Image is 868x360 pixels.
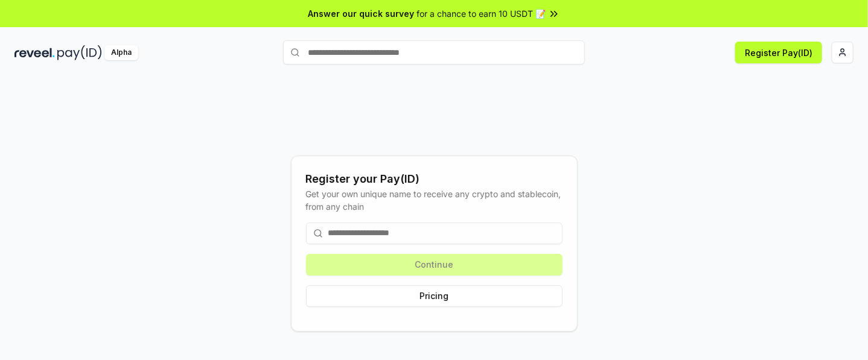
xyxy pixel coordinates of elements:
div: Register your Pay(ID) [306,171,563,188]
div: Alpha [104,45,138,60]
img: pay_id [57,45,102,60]
button: Pricing [306,285,563,307]
button: Register Pay(ID) [735,42,822,63]
div: Get your own unique name to receive any crypto and stablecoin, from any chain [306,188,563,213]
span: Answer our quick survey [308,7,414,20]
span: for a chance to earn 10 USDT 📝 [416,7,546,20]
img: reveel_dark [14,45,55,60]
